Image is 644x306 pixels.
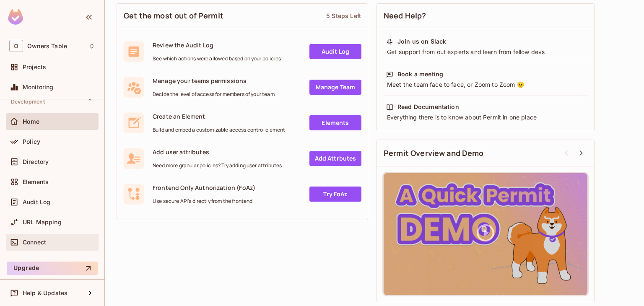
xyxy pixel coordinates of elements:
[27,43,67,49] span: Workspace: Owners Table
[23,64,46,70] span: Projects
[153,184,255,192] span: Frontend Only Authorization (FoAz)
[23,290,68,296] span: Help & Updates
[386,80,585,89] div: Meet the team face to face, or Zoom to Zoom 😉
[386,113,585,122] div: Everything there is to know about Permit in one place
[309,187,361,202] a: Try FoAz
[153,127,285,133] span: Build and embed a customizable access control element
[309,44,361,59] a: Audit Log
[23,84,54,91] span: Monitoring
[153,198,255,205] span: Use secure API's directly from the frontend
[11,99,45,105] span: Development
[153,55,281,62] span: See which actions were allowed based on your policies
[153,91,275,98] span: Decide the level of access for members of your team
[23,239,46,246] span: Connect
[386,48,585,56] div: Get support from out experts and learn from fellow devs
[23,158,49,165] span: Directory
[326,12,361,20] div: 5 Steps Left
[153,148,282,156] span: Add user attributes
[23,118,40,125] span: Home
[384,10,426,21] span: Need Help?
[23,179,49,185] span: Elements
[124,10,223,21] span: Get the most out of Permit
[153,162,282,169] span: Need more granular policies? Try adding user attributes
[7,262,98,275] button: Upgrade
[309,80,361,95] a: Manage Team
[23,199,50,205] span: Audit Log
[397,103,459,111] div: Read Documentation
[384,148,484,158] span: Permit Overview and Demo
[153,77,275,85] span: Manage your teams permissions
[397,37,446,46] div: Join us on Slack
[309,115,361,130] a: Elements
[8,9,23,25] img: SReyMgAAAABJRU5ErkJggg==
[23,219,62,226] span: URL Mapping
[309,151,361,166] a: Add Attrbutes
[397,70,443,78] div: Book a meeting
[153,112,285,120] span: Create an Element
[9,40,23,52] span: O
[153,41,281,49] span: Review the Audit Log
[23,138,40,145] span: Policy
